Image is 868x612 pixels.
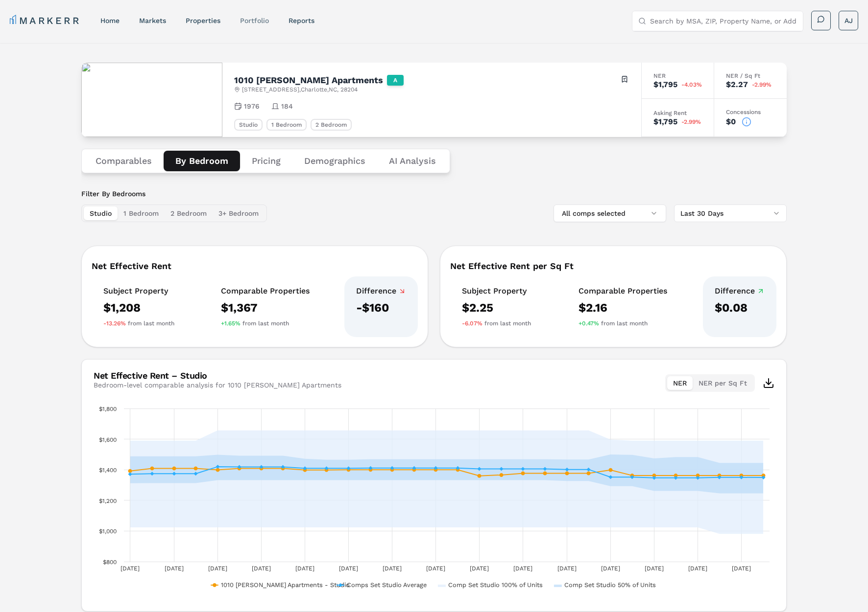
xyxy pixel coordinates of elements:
[587,471,591,475] path: Monday, 4 Aug 2025, 1,377. 1010 Dilworth Apartments - Studio.
[696,476,700,480] path: Saturday, 9 Aug 2025, 1,347.375. Comps Set Studio Average.
[281,101,293,111] span: 184
[99,406,117,412] text: $1,800
[513,565,532,572] text: [DATE]
[94,380,341,390] div: Bedroom-level comparable analysis for 1010 [PERSON_NAME] Apartments
[387,75,404,86] div: A
[500,467,504,471] path: Thursday, 31 Jul 2025, 1,405.58. Comps Set Studio Average.
[92,262,418,271] div: Net Effective Rent
[630,475,634,479] path: Wednesday, 6 Aug 2025, 1,352.08. Comps Set Studio Average.
[99,436,117,443] text: $1,600
[150,472,154,476] path: Tuesday, 15 Jul 2025, 1,374.2. Comps Set Studio Average.
[84,151,164,171] button: Comparables
[325,466,329,470] path: Wednesday, 23 Jul 2025, 1,409.58. Comps Set Studio Average.
[221,286,310,296] div: Comparable Properties
[653,81,677,89] div: $1,795
[172,467,176,471] path: Wednesday, 16 Jul 2025, 1,408.33. 1010 Dilworth Apartments - Studio.
[565,468,569,472] path: Sunday, 3 Aug 2025, 1,401.83. Comps Set Studio Average.
[118,206,165,220] button: 1 Bedroom
[462,300,531,316] div: $2.25
[213,206,265,220] button: 3+ Bedroom
[718,476,722,479] path: Sunday, 10 Aug 2025, 1,350. Comps Set Studio Average.
[601,565,620,572] text: [DATE]
[543,467,547,471] path: Saturday, 2 Aug 2025, 1,405.58. Comps Set Studio Average.
[732,565,751,572] text: [DATE]
[740,476,744,479] path: Monday, 11 Aug 2025, 1,350. Comps Set Studio Average.
[609,475,613,479] path: Tuesday, 5 Aug 2025, 1,352.08. Comps Set Studio Average.
[103,286,174,296] div: Subject Property
[726,118,736,126] div: $0
[99,498,117,504] text: $1,200
[681,119,701,125] span: -2.99%
[653,73,702,79] div: NER
[84,206,118,220] button: Studio
[99,528,117,535] text: $1,000
[303,466,307,470] path: Tuesday, 22 Jul 2025, 1,409.58. Comps Set Studio Average.
[242,86,358,93] span: [STREET_ADDRESS] , Charlotte , NC , 28204
[478,467,482,471] path: Wednesday, 30 Jul 2025, 1,405.58. Comps Set Studio Average.
[234,76,383,85] h2: 1010 [PERSON_NAME] Apartments
[81,189,267,199] label: Filter By Bedrooms
[369,466,373,470] path: Friday, 25 Jul 2025, 1,411.33. Comps Set Studio Average.
[521,471,525,475] path: Friday, 1 Aug 2025, 1,377. 1010 Dilworth Apartments - Studio.
[426,565,445,572] text: [DATE]
[103,319,126,327] span: -13.26%
[128,472,132,476] path: Monday, 14 Jul 2025, 1,371.26. Comps Set Studio Average.
[383,565,402,572] text: [DATE]
[103,559,117,566] text: $800
[165,565,184,572] text: [DATE]
[186,17,220,24] a: properties
[693,376,753,390] button: NER per Sq Ft
[103,319,174,327] div: from last month
[645,565,664,572] text: [DATE]
[139,17,166,24] a: markets
[292,151,377,171] button: Demographics
[221,319,241,327] span: +1.65%
[478,474,482,478] path: Wednesday, 30 Jul 2025, 1,360. 1010 Dilworth Apartments - Studio.
[500,473,504,477] path: Thursday, 31 Jul 2025, 1,365.83. 1010 Dilworth Apartments - Studio.
[240,17,269,24] a: Portfolio
[311,119,352,131] div: 2 Bedroom
[726,109,775,115] div: Concessions
[587,468,591,472] path: Monday, 4 Aug 2025, 1,401.83. Comps Set Studio Average.
[94,371,341,380] div: Net Effective Rent – Studio
[609,468,613,472] path: Tuesday, 5 Aug 2025, 1,398.33. 1010 Dilworth Apartments - Studio.
[579,319,599,327] span: +0.47%
[752,82,772,88] span: -2.99%
[543,471,547,475] path: Saturday, 2 Aug 2025, 1,377. 1010 Dilworth Apartments - Studio.
[456,466,460,470] path: Tuesday, 29 Jul 2025, 1,411.33. Comps Set Studio Average.
[715,286,765,296] div: Difference
[10,14,81,27] a: MARKERR
[238,465,241,469] path: Saturday, 19 Jul 2025, 1,418.58. Comps Set Studio Average.
[194,472,198,476] path: Thursday, 17 Jul 2025, 1,374.2. Comps Set Studio Average.
[150,467,154,471] path: Tuesday, 15 Jul 2025, 1,408.33. 1010 Dilworth Apartments - Studio.
[554,581,658,589] button: Show Comp Set Studio 50% of Units
[434,466,438,470] path: Monday, 28 Jul 2025, 1,411.33. Comps Set Studio Average.
[579,300,667,316] div: $2.16
[650,11,797,31] input: Search by MSA, ZIP, Property Name, or Address
[164,151,240,171] button: By Bedroom
[412,466,416,470] path: Sunday, 27 Jul 2025, 1,411.33. Comps Set Studio Average.
[579,286,667,296] div: Comparable Properties
[100,17,120,24] a: home
[565,471,569,475] path: Sunday, 3 Aug 2025, 1,377. 1010 Dilworth Apartments - Studio.
[470,565,489,572] text: [DATE]
[99,467,117,474] text: $1,400
[289,17,314,24] a: reports
[221,300,310,316] div: $1,367
[260,465,264,469] path: Sunday, 20 Jul 2025, 1,418.58. Comps Set Studio Average.
[339,565,358,572] text: [DATE]
[356,286,406,296] div: Difference
[266,119,307,131] div: 1 Bedroom
[165,206,213,220] button: 2 Bedroom
[667,376,693,390] button: NER
[94,404,774,599] svg: Interactive chart
[844,16,853,25] span: AJ
[295,565,314,572] text: [DATE]
[462,319,482,327] span: -6.07%
[281,465,285,469] path: Monday, 21 Jul 2025, 1,418.58. Comps Set Studio Average.
[377,151,448,171] button: AI Analysis
[337,581,428,589] button: Show Comps Set Studio Average
[688,565,707,572] text: [DATE]
[715,300,765,316] div: $0.08
[839,11,858,30] button: AJ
